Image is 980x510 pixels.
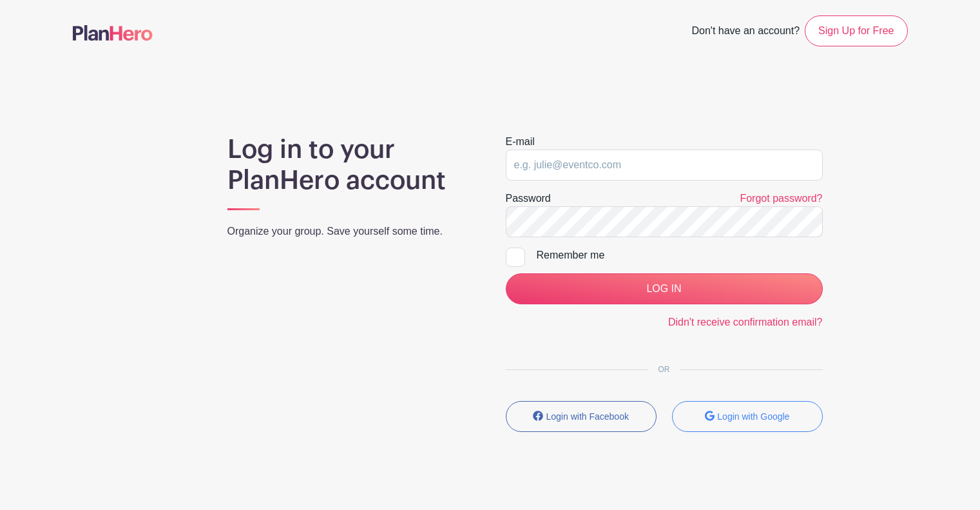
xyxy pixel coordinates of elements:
div: Remember me [537,248,823,263]
small: Login with Facebook [546,411,629,422]
label: E-mail [506,134,535,150]
a: Sign Up for Free [805,15,907,46]
span: Don't have an account? [691,18,800,46]
span: OR [648,365,680,374]
a: Forgot password? [740,193,822,204]
input: e.g. julie@eventco.com [506,150,823,181]
input: LOG IN [506,273,823,304]
button: Login with Facebook [506,401,657,432]
label: Password [506,191,551,206]
img: logo-507f7623f17ff9eddc593b1ce0a138ce2505c220e1c5a4e2b4648c50719b7d32.svg [73,25,153,41]
button: Login with Google [672,401,823,432]
small: Login with Google [717,411,789,422]
a: Didn't receive confirmation email? [668,317,823,328]
p: Organize your group. Save yourself some time. [227,224,475,239]
h1: Log in to your PlanHero account [227,134,475,196]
